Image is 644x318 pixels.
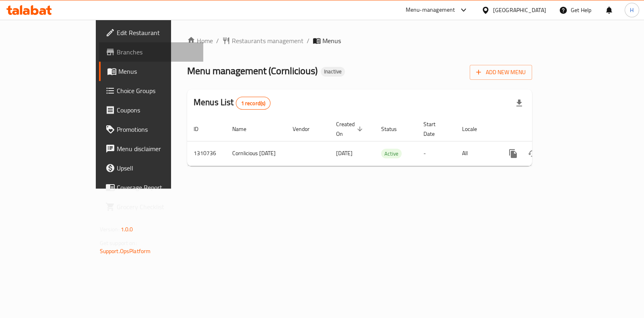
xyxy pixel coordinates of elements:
span: Vendor [293,124,320,134]
a: Coverage Report [99,178,203,197]
span: ID [194,124,209,134]
a: Coupons [99,100,203,120]
span: 1.0.0 [121,224,133,235]
span: Coverage Report [117,183,197,192]
td: - [417,141,456,166]
span: [DATE] [336,148,353,158]
div: [GEOGRAPHIC_DATA] [493,6,546,15]
a: Promotions [99,120,203,139]
span: Add New Menu [476,67,526,77]
h2: Menus List [194,96,270,110]
span: Menus [322,36,341,46]
a: Menu disclaimer [99,139,203,158]
div: Total records count [236,97,271,110]
span: Menu disclaimer [117,144,197,154]
a: Upsell [99,158,203,178]
li: / [307,36,310,46]
td: Cornlicious [DATE] [226,141,286,166]
span: Branches [117,47,197,57]
th: Actions [497,117,587,141]
button: Add New Menu [470,65,532,80]
span: Edit Restaurant [117,28,197,37]
a: Restaurants management [222,36,303,46]
a: Choice Groups [99,81,203,100]
span: Inactive [321,68,345,75]
nav: breadcrumb [187,36,532,46]
div: Menu-management [406,5,455,15]
td: All [456,141,497,166]
div: Export file [510,94,529,113]
table: enhanced table [187,117,587,166]
button: Change Status [523,144,542,163]
span: Choice Groups [117,86,197,96]
span: Upsell [117,163,197,173]
span: Get support on: [100,238,137,248]
span: Restaurants management [232,36,303,46]
span: Coupons [117,105,197,115]
span: Active [381,149,402,158]
span: Version: [100,224,120,235]
li: / [216,36,219,46]
span: Status [381,124,407,134]
td: 1310736 [187,141,226,166]
a: Edit Restaurant [99,23,203,42]
span: Promotions [117,125,197,134]
span: Menus [118,67,197,76]
a: Grocery Checklist [99,197,203,216]
span: Name [232,124,257,134]
a: Support.OpsPlatform [100,246,151,256]
span: Created On [336,119,365,139]
a: Menus [99,62,203,81]
a: Branches [99,42,203,62]
span: Start Date [423,119,446,139]
button: more [504,144,523,163]
span: Locale [462,124,487,134]
span: 1 record(s) [236,100,270,107]
span: H [630,6,634,15]
span: Menu management ( Cornlicious ) [187,62,318,80]
span: Grocery Checklist [117,202,197,212]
